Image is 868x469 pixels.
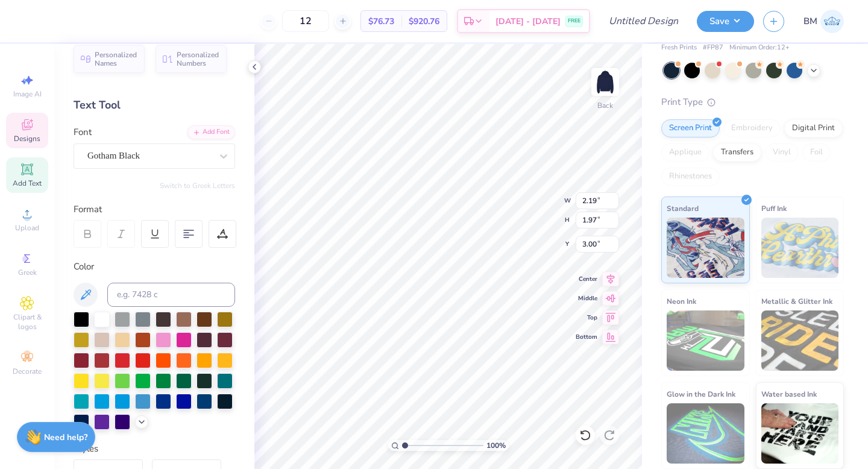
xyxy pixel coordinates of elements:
[667,295,696,307] span: Neon Ink
[761,310,839,371] img: Metallic & Glitter Ink
[667,310,744,371] img: Neon Ink
[13,367,42,376] span: Decorate
[368,15,394,28] span: $76.73
[486,440,506,451] span: 100 %
[593,70,617,94] img: Back
[703,43,723,53] span: # FP87
[13,178,42,188] span: Add Text
[661,95,844,109] div: Print Type
[74,125,92,139] label: Font
[576,333,597,341] span: Bottom
[661,43,697,53] span: Fresh Prints
[697,11,754,32] button: Save
[177,51,219,68] span: Personalized Numbers
[661,168,720,186] div: Rhinestones
[74,203,236,216] div: Format
[667,403,744,464] img: Glow in the Dark Ink
[13,89,42,99] span: Image AI
[804,14,817,28] span: BM
[761,202,787,215] span: Puff Ink
[729,43,790,53] span: Minimum Order: 12 +
[802,143,831,162] div: Foil
[409,15,439,28] span: $920.76
[761,403,839,464] img: Water based Ink
[599,9,688,33] input: Untitled Design
[667,388,735,400] span: Glow in the Dark Ink
[74,442,235,456] div: Styles
[713,143,761,162] div: Transfers
[661,119,720,137] div: Screen Print
[44,432,87,443] strong: Need help?
[820,10,844,33] img: Bella Moore
[576,275,597,283] span: Center
[14,134,40,143] span: Designs
[107,283,235,307] input: e.g. 7428 c
[160,181,235,190] button: Switch to Greek Letters
[95,51,137,68] span: Personalized Names
[187,125,235,139] div: Add Font
[784,119,843,137] div: Digital Print
[661,143,709,162] div: Applique
[667,218,744,278] img: Standard
[761,218,839,278] img: Puff Ink
[15,223,39,233] span: Upload
[74,97,235,113] div: Text Tool
[6,312,48,332] span: Clipart & logos
[576,294,597,303] span: Middle
[761,388,817,400] span: Water based Ink
[18,268,37,277] span: Greek
[765,143,799,162] div: Vinyl
[667,202,699,215] span: Standard
[761,295,832,307] span: Metallic & Glitter Ink
[282,10,329,32] input: – –
[568,17,580,25] span: FREE
[723,119,781,137] div: Embroidery
[597,100,613,111] div: Back
[74,260,235,274] div: Color
[576,313,597,322] span: Top
[495,15,561,28] span: [DATE] - [DATE]
[804,10,844,33] a: BM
